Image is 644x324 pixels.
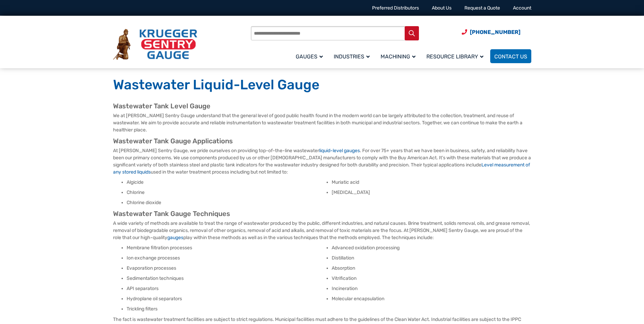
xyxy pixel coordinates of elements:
[332,285,531,292] li: Incineration
[372,5,419,11] a: Preferred Distributors
[113,102,531,110] h2: Wastewater Tank Level Gauge
[113,137,531,145] h2: Wastewater Tank Gauge Applications
[127,265,326,272] li: Evaporation processes
[376,48,422,64] a: Machining
[332,265,531,272] li: Absorption
[332,295,531,302] li: Molecular encapsulation
[494,53,527,60] span: Contact Us
[127,189,326,196] li: Chlorine
[432,5,452,11] a: About Us
[464,5,500,11] a: Request a Quote
[167,235,183,240] a: gauges
[462,28,520,36] a: Phone Number (920) 434-8860
[113,147,531,176] p: At [PERSON_NAME] Sentry Gauge, we pride ourselves on providing top-of-the-line wastewater . For o...
[127,179,326,186] li: Algicide
[127,199,326,206] li: Chlorine dioxide
[127,275,326,282] li: Sedimentation techniques
[127,306,326,312] li: Trickling filters
[113,29,197,60] img: Krueger Sentry Gauge
[426,53,483,60] span: Resource Library
[381,53,416,60] span: Machining
[127,285,326,292] li: API separators
[113,112,531,133] p: We at [PERSON_NAME] Sentry Gauge understand that the general level of good public health found in...
[113,220,531,241] p: A wide variety of methods are available to treat the range of wastewater produced by the public, ...
[296,53,323,60] span: Gauges
[332,179,531,186] li: Muriatic acid
[332,245,531,251] li: Advanced oxidation processing
[332,255,531,262] li: Distillation
[513,5,531,11] a: Account
[127,295,326,302] li: Hydroplane oil separators
[113,162,530,175] a: Level measurement of any stored liquids
[113,210,531,218] h2: Wastewater Tank Gauge Techniques
[127,245,326,251] li: Membrane filtration processes
[334,53,370,60] span: Industries
[470,29,520,35] span: [PHONE_NUMBER]
[330,48,376,64] a: Industries
[127,255,326,262] li: Ion exchange processes
[332,275,531,282] li: Vitrification
[292,48,330,64] a: Gauges
[332,189,531,196] li: [MEDICAL_DATA]
[490,49,531,63] a: Contact Us
[319,148,360,154] a: liquid-level gauges
[113,76,531,93] h1: Wastewater Liquid-Level Gauge
[422,48,490,64] a: Resource Library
